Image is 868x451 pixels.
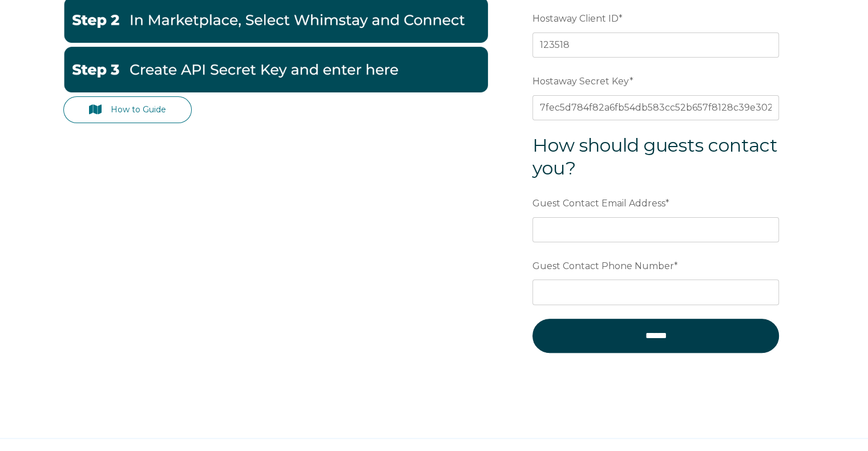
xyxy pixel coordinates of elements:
a: How to Guide [63,96,192,123]
span: Guest Contact Phone Number [532,257,674,275]
span: Hostaway Client ID [532,10,619,27]
span: Guest Contact Email Address [532,194,665,212]
span: Hostaway Secret Key [532,72,629,90]
span: How should guests contact you? [532,134,778,179]
img: Hostaway3-1 [63,47,488,92]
